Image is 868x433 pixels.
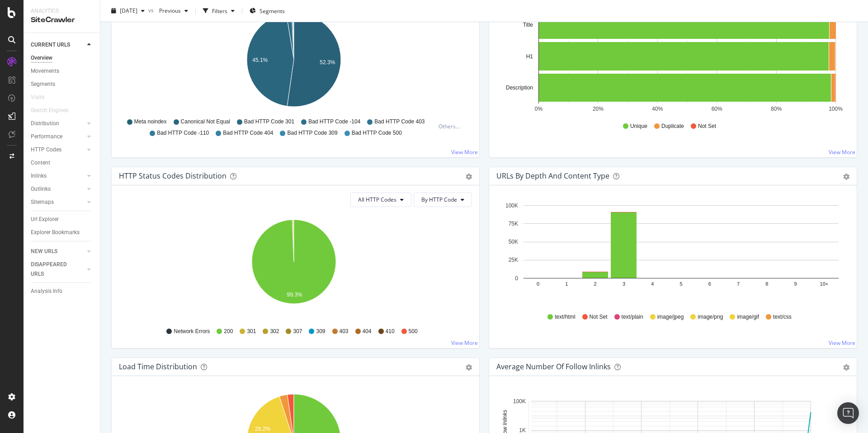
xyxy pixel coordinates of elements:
[496,200,846,305] svg: A chart.
[31,93,53,102] a: Visits
[622,313,643,321] span: text/plain
[252,57,268,63] text: 45.1%
[157,129,209,137] span: Bad HTTP Code -110
[506,85,533,91] text: Description
[829,148,855,156] a: View More
[496,9,846,114] svg: A chart.
[259,7,285,14] span: Segments
[119,9,469,114] div: A chart.
[31,119,59,128] div: Distribution
[31,40,85,50] a: CURRENT URLS
[156,7,181,14] span: Previous
[244,118,294,126] span: Bad HTTP Code 301
[505,202,518,209] text: 100K
[212,7,227,14] div: Filters
[31,80,55,89] div: Segments
[31,53,52,63] div: Overview
[698,313,723,321] span: image/png
[594,281,597,287] text: 2
[31,228,80,237] div: Explorer Bookmarks
[523,22,533,28] text: Title
[590,313,608,321] span: Not Set
[31,184,51,194] div: Outlinks
[386,328,395,335] span: 410
[31,66,59,76] div: Movements
[31,171,85,181] a: Inlinks
[224,328,233,335] span: 200
[466,174,472,180] div: gear
[270,328,279,335] span: 302
[630,122,647,130] span: Unique
[679,281,682,287] text: 5
[31,106,77,115] a: Search Engines
[148,6,156,14] span: vs
[771,106,782,112] text: 80%
[308,118,360,126] span: Bad HTTP Code -104
[737,281,740,287] text: 7
[31,260,85,279] a: DISAPPEARED URLS
[363,328,372,335] span: 404
[31,158,50,168] div: Content
[31,171,47,181] div: Inlinks
[255,426,270,432] text: 28.2%
[223,129,273,137] span: Bad HTTP Code 404
[765,281,768,287] text: 8
[661,122,684,130] span: Duplicate
[737,313,759,321] span: image/gif
[31,247,57,256] div: NEW URLS
[593,106,604,112] text: 20%
[287,129,337,137] span: Bad HTTP Code 309
[31,66,94,76] a: Movements
[31,228,94,237] a: Explorer Bookmarks
[31,93,44,102] div: Visits
[31,132,62,141] div: Performance
[509,257,518,263] text: 25K
[352,129,402,137] span: Bad HTTP Code 500
[535,106,543,112] text: 0%
[31,132,85,141] a: Performance
[174,328,210,335] span: Network Errors
[31,198,54,207] div: Sitemaps
[31,158,94,168] a: Content
[181,118,230,126] span: Canonical Not Equal
[794,281,797,287] text: 9
[555,313,575,321] span: text/html
[657,313,684,321] span: image/jpeg
[316,328,325,335] span: 309
[421,196,457,203] span: By HTTP Code
[31,184,85,194] a: Outlinks
[698,122,716,130] span: Not Set
[199,4,238,18] button: Filters
[31,260,76,279] div: DISAPPEARED URLS
[773,313,792,321] span: text/css
[31,247,85,256] a: NEW URLS
[31,287,94,296] a: Analysis Info
[31,106,68,115] div: Search Engines
[409,328,418,335] span: 500
[820,281,829,287] text: 10+
[829,106,843,112] text: 100%
[837,402,859,424] div: Open Intercom Messenger
[31,145,85,155] a: HTTP Codes
[537,281,539,287] text: 0
[829,339,855,347] a: View More
[119,362,197,371] div: Load Time Distribution
[31,287,62,296] div: Analysis Info
[31,198,85,207] a: Sitemaps
[374,118,425,126] span: Bad HTTP Code 403
[513,398,526,405] text: 100K
[466,364,472,371] div: gear
[451,339,478,347] a: View More
[156,4,192,18] button: Previous
[31,40,70,50] div: CURRENT URLS
[293,328,302,335] span: 307
[119,214,469,319] svg: A chart.
[31,7,93,15] div: Analytics
[31,215,59,224] div: Url Explorer
[451,148,478,156] a: View More
[509,239,518,245] text: 50K
[320,59,335,65] text: 52.3%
